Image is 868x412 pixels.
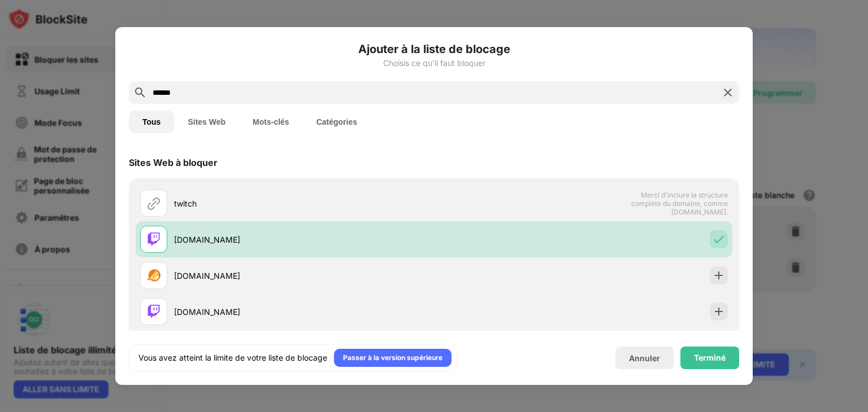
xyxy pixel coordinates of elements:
[174,234,434,246] div: [DOMAIN_NAME]
[129,41,739,58] h6: Ajouter à la liste de blocage
[239,111,303,133] button: Mots-clés
[303,111,371,133] button: Catégories
[147,305,160,318] img: favicons
[721,86,735,99] img: search-close
[611,191,728,216] span: Merci d'inclure la structure complète du domaine, comme [DOMAIN_NAME].
[174,198,434,209] div: twitch
[174,270,434,282] div: [DOMAIN_NAME]
[147,269,160,282] img: favicons
[133,86,147,99] img: search.svg
[694,353,726,362] div: Terminé
[147,233,160,246] img: favicons
[629,353,660,363] div: Annuler
[343,352,442,363] div: Passer à la version supérieure
[174,306,434,318] div: [DOMAIN_NAME]
[129,111,174,133] button: Tous
[147,196,160,210] img: url.svg
[174,111,239,133] button: Sites Web
[129,157,218,168] div: Sites Web à bloquer
[129,59,739,68] div: Choisis ce qu'il faut bloquer
[138,352,327,363] div: Vous avez atteint la limite de votre liste de blocage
